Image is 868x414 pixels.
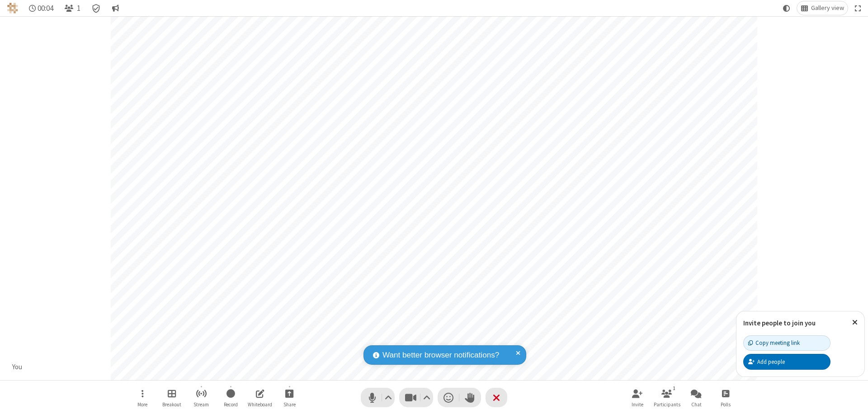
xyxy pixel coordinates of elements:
span: Gallery view [811,5,844,12]
button: Copy meeting link [743,335,830,351]
button: Start recording [217,385,244,410]
button: Open participant list [653,385,680,410]
button: Open poll [712,385,739,410]
button: Close popover [845,311,864,334]
span: More [137,402,147,407]
label: Invite people to join you [743,319,816,327]
button: Video setting [421,388,433,407]
div: Copy meeting link [748,339,800,347]
span: Invite [632,402,643,407]
span: Stream [193,402,209,407]
button: Conversation [108,1,123,15]
button: Audio settings [382,388,395,407]
button: Using system theme [779,1,794,15]
span: Polls [721,402,731,407]
span: Whiteboard [248,402,272,407]
button: Open participant list [61,1,84,15]
span: Want better browser notifications? [382,349,499,361]
div: 1 [670,384,678,392]
span: 1 [77,4,80,13]
div: You [9,362,26,372]
button: Change layout [797,1,848,15]
button: Send a reaction [438,388,459,407]
button: Fullscreen [851,1,865,15]
span: Breakout [162,402,181,407]
button: Manage Breakout Rooms [158,385,185,410]
span: Share [283,402,296,407]
button: Open chat [683,385,710,410]
div: Timer [25,1,57,15]
button: Open menu [129,385,156,410]
button: Start sharing [276,385,303,410]
span: Record [224,402,238,407]
button: End or leave meeting [486,388,507,407]
span: 00:04 [38,4,53,13]
button: Add people [743,354,830,369]
button: Start streaming [188,385,215,410]
span: Chat [691,402,702,407]
button: Stop video (⌘+Shift+V) [399,388,433,407]
div: Meeting details Encryption enabled [88,1,105,15]
button: Invite participants (⌘+Shift+I) [624,385,651,410]
img: QA Selenium DO NOT DELETE OR CHANGE [7,3,18,14]
button: Raise hand [459,388,481,407]
button: Open shared whiteboard [246,385,274,410]
span: Participants [654,402,680,407]
button: Mute (⌘+Shift+A) [361,388,395,407]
